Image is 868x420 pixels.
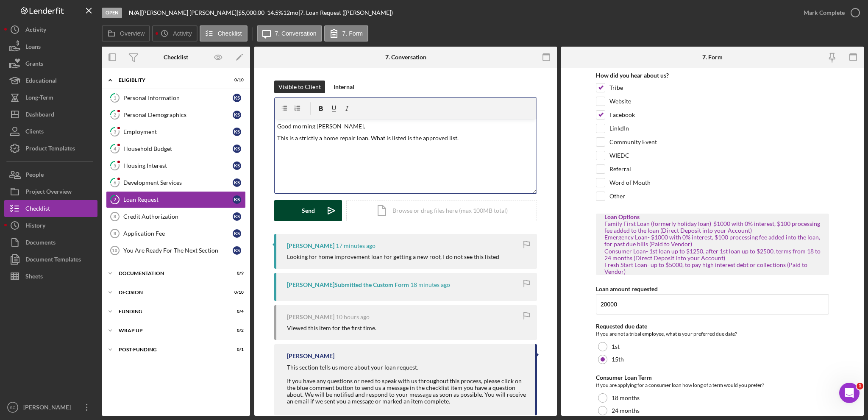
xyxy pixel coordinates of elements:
label: 7. Form [342,30,363,37]
a: Project Overview [4,183,97,200]
div: 0 / 1 [228,347,244,352]
a: 10You Are Ready For The Next SectionKS [106,242,246,259]
div: If you have any questions or need to speak with us throughout this process, please click on the b... [287,378,526,405]
button: Internal [329,81,359,93]
div: Loan Options [604,214,821,220]
div: Application Fee [123,230,233,237]
span: 1 [857,383,863,389]
iframe: Intercom live chat [839,383,860,403]
div: 7. Form [702,54,723,61]
a: History [4,217,97,234]
a: Grants [4,55,97,72]
button: People [4,166,97,183]
div: | [129,9,141,16]
button: Long-Term [4,89,97,106]
div: [PERSON_NAME] [21,399,76,418]
label: 24 months [612,407,640,414]
div: How did you hear about us? [596,72,829,79]
a: 4Household BudgetKS [106,140,246,157]
a: 9Application FeeKS [106,225,246,242]
button: Overview [102,25,150,42]
tspan: 2 [114,112,116,117]
button: Activity [4,21,97,38]
div: K S [233,212,241,221]
tspan: 5 [114,163,116,168]
div: Wrap up [119,328,223,333]
div: $5,000.00 [238,9,267,16]
div: Checklist [164,54,188,61]
div: K S [233,246,241,255]
label: Word of Mouth [609,178,651,187]
tspan: 4 [114,146,117,151]
tspan: 1 [114,95,116,100]
button: Clients [4,123,97,140]
div: 0 / 4 [228,309,244,314]
p: This is a strictly a home repair loan. What is listed is the approved list. [277,134,534,143]
div: Household Budget [123,145,233,152]
label: Checklist [218,30,242,37]
div: [PERSON_NAME] [PERSON_NAME] | [141,9,238,16]
button: Checklist [4,200,97,217]
div: Long-Term [25,89,53,108]
tspan: 10 [112,248,117,253]
div: Internal [334,81,354,93]
div: Requested due date [596,323,829,330]
button: Mark Complete [795,4,864,21]
button: Sheets [4,268,97,285]
label: LinkdIn [609,124,629,133]
div: 7. Conversation [385,54,426,61]
div: [PERSON_NAME] Submitted the Custom Form [287,281,409,288]
a: 2Personal DemographicsKS [106,106,246,123]
div: Funding [119,309,223,314]
a: 8Credit AuthorizationKS [106,208,246,225]
div: If you are applying for a consumer loan how long of a term would you prefer? [596,381,829,389]
div: Checklist [25,200,50,219]
div: Loan Request [123,196,233,203]
a: 3EmploymentKS [106,123,246,140]
div: Decision [119,290,223,295]
div: Looking for home improvement loan for getting a new roof, I do not see this listed [287,253,499,260]
div: History [25,217,45,236]
div: Documentation [119,271,223,276]
a: Product Templates [4,140,97,157]
div: 0 / 9 [228,271,244,276]
time: 2025-08-14 03:46 [336,314,370,320]
label: Website [609,97,631,106]
div: K S [233,111,241,119]
label: 1st [612,343,620,350]
a: 5Housing InterestKS [106,157,246,174]
div: [PERSON_NAME] [287,353,334,359]
time: 2025-08-14 13:37 [336,242,376,249]
div: 0 / 10 [228,290,244,295]
button: SC[PERSON_NAME] [4,399,97,416]
label: 18 months [612,395,640,401]
div: [PERSON_NAME] [287,314,334,320]
button: Documents [4,234,97,251]
label: Loan amount requested [596,285,658,292]
div: K S [233,178,241,187]
div: Open [102,8,122,18]
div: Personal Demographics [123,111,233,118]
div: Housing Interest [123,162,233,169]
div: People [25,166,44,185]
div: Documents [25,234,56,253]
div: K S [233,145,241,153]
div: Dashboard [25,106,54,125]
tspan: 6 [114,180,117,185]
a: 7Loan RequestKS [106,191,246,208]
label: 15th [612,356,624,363]
div: Mark Complete [804,4,845,21]
button: Dashboard [4,106,97,123]
div: Sheets [25,268,43,287]
label: Activity [173,30,192,37]
button: 7. Conversation [257,25,322,42]
tspan: 7 [114,197,117,202]
div: 12 mo [283,9,298,16]
button: Loans [4,38,97,55]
